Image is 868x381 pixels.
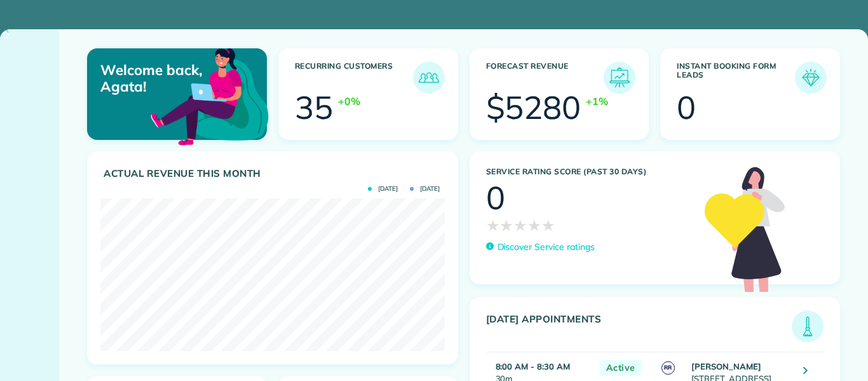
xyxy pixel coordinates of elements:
div: 35 [295,92,333,123]
h3: Forecast Revenue [486,62,604,94]
strong: [PERSON_NAME] [691,361,761,371]
a: Discover Service ratings [486,240,595,254]
span: ★ [486,214,500,237]
img: icon_form_leads-04211a6a04a5b2264e4ee56bc0799ec3eb69b7e499cbb523a139df1d13a81ae0.png [798,65,824,90]
strong: 8:00 AM - 8:30 AM [496,361,570,371]
h3: Instant Booking Form Leads [677,62,795,94]
img: icon_todays_appointments-901f7ab196bb0bea1936b74009e4eb5ffbc2d2711fa7634e0d609ed5ef32b18b.png [795,314,820,339]
div: $5280 [486,92,581,123]
span: ★ [541,214,555,237]
img: icon_recurring_customers-cf858462ba22bcd05b5a5880d41d6543d210077de5bb9ebc9590e49fd87d84ed.png [416,65,442,90]
span: Active [600,360,642,376]
img: icon_forecast_revenue-8c13a41c7ed35a8dcfafea3cbb826a0462acb37728057bba2d056411b612bbbe.png [607,65,632,90]
span: ★ [513,214,527,237]
span: ★ [499,214,513,237]
div: +0% [338,94,360,109]
span: [DATE] [410,186,440,192]
div: 0 [486,182,505,214]
p: Welcome back, Agata! [100,62,208,95]
span: ★ [527,214,541,237]
div: +1% [586,94,608,109]
h3: [DATE] Appointments [486,314,792,342]
h3: Recurring Customers [295,62,413,94]
h3: Service Rating score (past 30 days) [486,167,693,176]
p: Discover Service ratings [498,240,595,254]
div: 0 [677,92,696,123]
span: [DATE] [368,186,398,192]
span: RR [661,361,675,375]
h3: Actual Revenue this month [104,168,445,179]
img: dashboard_welcome-42a62b7d889689a78055ac9021e634bf52bae3f8056760290aed330b23ab8690.png [148,34,271,157]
